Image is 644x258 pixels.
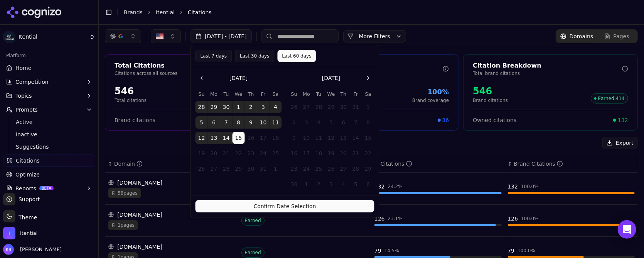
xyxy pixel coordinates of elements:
[208,90,220,98] th: Monday
[233,116,245,129] button: Wednesday, October 8th, 2025, selected
[570,32,593,40] span: Domains
[614,32,629,40] span: Pages
[108,188,141,198] span: 58 pages
[473,85,508,97] div: 546
[3,31,15,43] img: Itential
[337,90,350,98] th: Thursday
[362,90,374,98] th: Saturday
[15,214,37,221] span: Theme
[362,72,374,84] button: Go to the Next Month
[374,160,502,168] div: ↕Citations
[514,160,563,168] div: Brand Citations
[313,90,325,98] th: Tuesday
[245,90,257,98] th: Thursday
[325,90,337,98] th: Wednesday
[3,62,95,74] a: Home
[156,8,175,16] a: Itential
[521,183,539,190] div: 100.0 %
[196,132,208,144] button: Sunday, October 12th, 2025, selected
[618,116,628,124] span: 132
[618,220,636,239] div: Open Intercom Messenger
[208,116,220,129] button: Monday, October 6th, 2025, selected
[124,9,143,15] a: Brands
[412,87,449,97] div: 100%
[16,157,40,165] span: Citations
[196,72,208,84] button: Go to the Previous Month
[220,101,233,113] button: Tuesday, September 30th, 2025, selected
[115,116,155,124] span: Brand citations
[220,90,233,98] th: Tuesday
[20,230,37,237] span: Itential
[196,90,208,98] th: Sunday
[13,141,86,152] a: Suggestions
[115,61,264,70] div: Total Citations
[257,116,270,129] button: Friday, October 10th, 2025, selected
[521,216,539,222] div: 100.0 %
[15,185,36,192] span: Reports
[39,186,54,191] span: BETA
[473,61,622,70] div: Citation Breakdown
[208,101,220,113] button: Monday, September 29th, 2025, selected
[108,220,138,230] span: 1 pages
[300,90,313,98] th: Monday
[3,227,37,239] button: Open organization switcher
[245,101,257,113] button: Thursday, October 2nd, 2025, selected
[16,118,83,126] span: Active
[115,85,147,97] div: 546
[384,248,399,254] div: 14.5 %
[233,101,245,113] button: Wednesday, October 1st, 2025, selected
[374,183,385,190] div: 132
[257,90,270,98] th: Friday
[505,155,638,173] th: brandCitationCount
[15,195,40,203] span: Support
[124,8,622,16] nav: breadcrumb
[343,30,406,42] button: More Filters
[13,129,86,140] a: Inactive
[3,168,95,181] a: Optimize
[15,78,49,86] span: Competition
[196,50,232,62] button: Last 7 days
[3,227,15,239] img: Itential
[412,97,449,104] p: Brand coverage
[241,216,265,226] span: Earned
[191,29,252,43] button: [DATE] - [DATE]
[473,70,622,76] p: Total brand citations
[156,32,164,40] img: United States
[3,182,95,195] button: ReportsBETA
[518,248,535,254] div: 100.0 %
[591,93,628,104] span: Earned : 414
[381,160,412,168] div: Citations
[115,97,147,104] p: Total citations
[3,154,95,167] a: Citations
[3,90,95,102] button: Topics
[245,116,257,129] button: Thursday, October 9th, 2025, selected
[235,50,274,62] button: Last 30 days
[15,64,31,72] span: Home
[473,116,516,124] span: Owned citations
[288,90,374,190] table: November 2025
[270,116,282,129] button: Saturday, October 11th, 2025, selected
[508,183,518,190] div: 132
[241,248,265,258] span: Earned
[196,116,208,129] button: Sunday, October 5th, 2025, selected
[3,76,95,88] button: Competition
[15,171,40,178] span: Optimize
[196,101,208,113] button: Sunday, September 28th, 2025, selected
[108,160,235,168] div: ↕Domain
[350,90,362,98] th: Friday
[3,244,14,255] img: Kristen Rachels
[233,90,245,98] th: Wednesday
[3,104,95,116] button: Prompts
[508,215,518,222] div: 126
[473,97,508,104] p: Brand citations
[196,90,282,175] table: October 2025
[220,116,233,129] button: Tuesday, October 7th, 2025, selected
[196,200,374,212] button: Confirm Date Selection
[388,216,403,222] div: 23.1 %
[371,155,505,173] th: totalCitationCount
[508,160,635,168] div: ↕Brand Citations
[188,8,212,16] span: Citations
[233,132,245,144] button: Today, Wednesday, October 15th, 2025, selected
[17,246,62,253] span: [PERSON_NAME]
[19,34,86,41] span: Itential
